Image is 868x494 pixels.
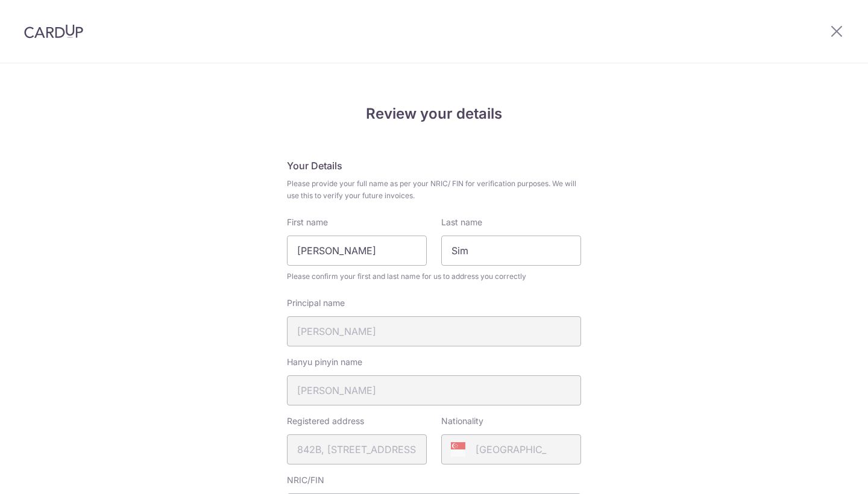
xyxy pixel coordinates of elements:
label: First name [287,216,328,228]
span: Please provide your full name as per your NRIC/ FIN for verification purposes. We will use this t... [287,178,581,202]
input: First Name [287,236,427,266]
label: Registered address [287,415,364,427]
img: CardUp [24,24,83,39]
h5: Your Details [287,158,581,173]
span: Please confirm your first and last name for us to address you correctly [287,270,581,283]
label: Last name [441,216,482,228]
label: Hanyu pinyin name [287,356,362,368]
input: Last name [441,236,581,266]
label: Principal name [287,297,345,309]
label: NRIC/FIN [287,474,324,486]
label: Nationality [441,415,483,427]
h4: Review your details [287,103,581,125]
